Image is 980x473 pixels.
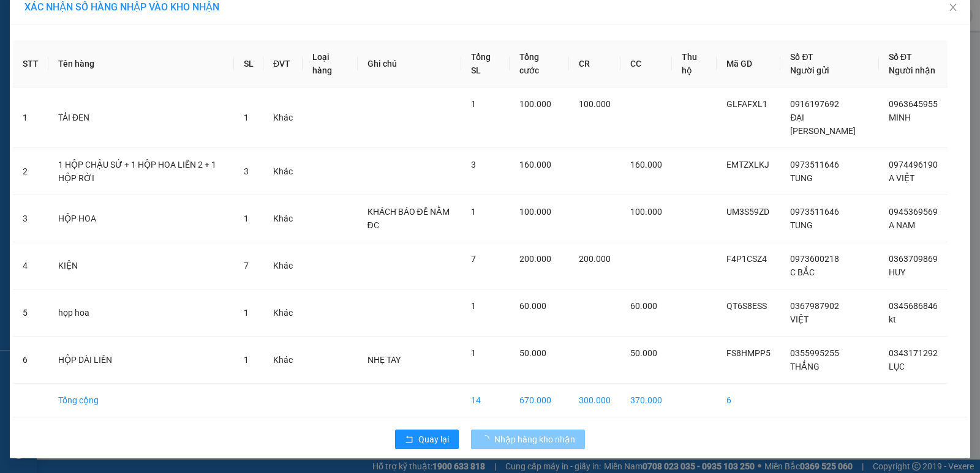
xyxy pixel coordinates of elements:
[790,301,839,311] span: 0367987902
[620,384,672,417] td: 370.000
[405,435,413,445] span: rollback
[717,384,780,417] td: 6
[790,173,813,183] span: TUNG
[48,337,234,384] td: HỘP DÀI LIỀN
[889,254,938,264] span: 0363709869
[263,337,303,384] td: Khác
[303,40,358,88] th: Loại hàng
[790,52,813,62] span: Số ĐT
[48,88,234,148] td: TẢI ĐEN
[13,88,48,148] td: 1
[13,289,48,337] td: 5
[471,430,585,449] button: Nhập hàng kho nhận
[13,337,48,384] td: 6
[790,315,809,324] span: VIỆT
[13,242,48,289] td: 4
[790,220,813,230] span: TUNG
[790,267,815,277] span: C BẮC
[13,40,48,88] th: STT
[726,348,771,358] span: FS8HMPP5
[948,2,958,12] span: close
[519,160,551,169] span: 160.000
[889,207,938,217] span: 0945369569
[244,113,249,122] span: 1
[889,113,911,122] span: MINH
[569,384,620,417] td: 300.000
[461,40,510,88] th: Tổng SL
[889,160,938,169] span: 0974496190
[244,166,249,176] span: 3
[726,301,767,311] span: QT6S8ESS
[510,384,568,417] td: 670.000
[358,40,461,88] th: Ghi chú
[494,433,575,446] span: Nhập hàng kho nhận
[234,40,263,88] th: SL
[726,160,769,169] span: EMTZXLKJ
[790,254,839,264] span: 0973600218
[367,355,401,365] span: NHẸ TAY
[889,99,938,109] span: 0963645955
[471,160,476,169] span: 3
[790,65,829,75] span: Người gửi
[569,40,620,88] th: CR
[790,160,839,169] span: 0973511646
[726,254,767,264] span: F4P1CSZ4
[244,214,249,223] span: 1
[717,40,780,88] th: Mã GD
[630,160,662,169] span: 160.000
[889,362,905,371] span: LỤC
[519,301,546,311] span: 60.000
[519,348,546,358] span: 50.000
[889,315,896,324] span: kt
[889,173,914,183] span: A VIỆT
[395,430,459,449] button: rollbackQuay lại
[244,355,249,365] span: 1
[263,242,303,289] td: Khác
[263,195,303,242] td: Khác
[630,348,657,358] span: 50.000
[244,308,249,318] span: 1
[24,1,219,13] span: XÁC NHẬN SỐ HÀNG NHẬP VÀO KHO NHẬN
[367,207,450,230] span: KHÁCH BÁO ĐỂ NẰM ĐC
[263,40,303,88] th: ĐVT
[790,348,839,358] span: 0355995255
[790,113,856,136] span: ĐẠI [PERSON_NAME]
[630,207,662,217] span: 100.000
[471,301,476,311] span: 1
[579,254,611,264] span: 200.000
[48,289,234,337] td: họp hoa
[263,289,303,337] td: Khác
[481,435,494,444] span: loading
[519,254,551,264] span: 200.000
[48,384,234,417] td: Tổng cộng
[510,40,568,88] th: Tổng cước
[471,207,476,217] span: 1
[471,348,476,358] span: 1
[48,148,234,195] td: 1 HỘP CHẬU SỨ + 1 HỘP HOA LIỀN 2 + 1 HỘP RỜI
[13,148,48,195] td: 2
[418,433,449,446] span: Quay lại
[263,88,303,148] td: Khác
[519,207,551,217] span: 100.000
[13,195,48,242] td: 3
[889,267,905,277] span: HUY
[889,52,912,62] span: Số ĐT
[889,65,935,75] span: Người nhận
[48,242,234,289] td: KIỆN
[48,195,234,242] td: HỘP HOA
[790,207,839,217] span: 0973511646
[579,99,611,109] span: 100.000
[790,362,820,371] span: THẮNG
[244,261,249,270] span: 7
[471,254,476,264] span: 7
[461,384,510,417] td: 14
[726,99,767,109] span: GLFAFXL1
[889,220,915,230] span: A NAM
[620,40,672,88] th: CC
[726,207,769,217] span: UM3S59ZD
[672,40,717,88] th: Thu hộ
[790,99,839,109] span: 0916197692
[471,99,476,109] span: 1
[889,348,938,358] span: 0343171292
[263,148,303,195] td: Khác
